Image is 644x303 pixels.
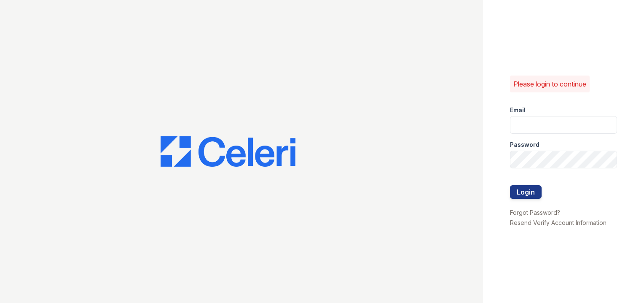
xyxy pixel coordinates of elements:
[510,141,539,149] label: Password
[510,219,606,226] a: Resend Verify Account Information
[513,79,586,89] p: Please login to continue
[161,136,295,167] img: CE_Logo_Blue-a8612792a0a2168367f1c8372b55b34899dd931a85d93a1a3d3e32e68fde9ad4.png
[510,185,542,199] button: Login
[510,209,560,216] a: Forgot Password?
[510,106,526,114] label: Email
